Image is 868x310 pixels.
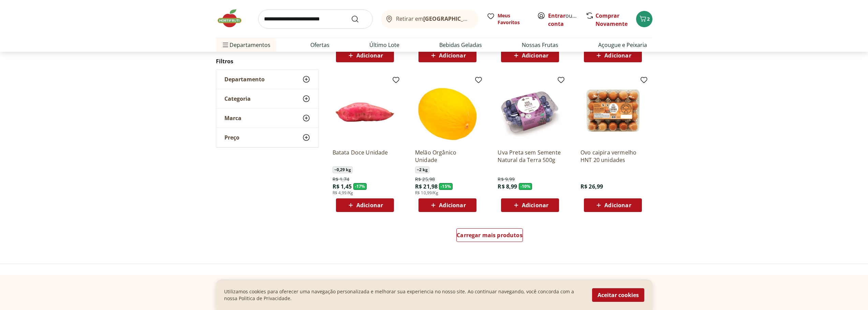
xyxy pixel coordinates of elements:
[415,183,438,190] span: R$ 21,98
[415,79,480,143] img: Melão Orgânico Unidade
[439,53,466,58] span: Adicionar
[216,70,319,89] button: Departamento
[501,49,559,62] button: Adicionar
[351,15,367,23] button: Submit Search
[522,202,548,208] span: Adicionar
[224,76,265,83] span: Departamento
[592,288,644,302] button: Aceitar cookies
[580,79,645,143] img: Ovo caipira vermelho HNT 20 unidades
[548,12,565,19] a: Entrar
[522,53,548,58] span: Adicionar
[604,202,631,208] span: Adicionar
[224,115,241,121] span: Marca
[415,190,438,196] span: R$ 10,99/Kg
[584,198,642,212] button: Adicionar
[498,176,515,183] span: R$ 9,99
[580,149,645,164] a: Ovo caipira vermelho HNT 20 unidades
[584,49,642,62] button: Adicionar
[216,109,319,128] button: Marca
[580,183,603,190] span: R$ 26,99
[457,232,523,238] span: Carregar mais produtos
[381,10,479,29] button: Retirar em[GEOGRAPHIC_DATA]/[GEOGRAPHIC_DATA]
[415,149,480,164] a: Melão Orgânico Unidade
[353,183,367,190] span: - 17 %
[336,198,394,212] button: Adicionar
[423,15,538,22] b: [GEOGRAPHIC_DATA]/[GEOGRAPHIC_DATA]
[216,128,319,147] button: Preço
[333,183,352,190] span: R$ 1,45
[522,41,558,49] a: Nossas Frutas
[604,53,631,58] span: Adicionar
[636,11,652,27] button: Carrinho
[548,12,586,28] a: Criar conta
[258,10,373,29] input: search
[224,134,239,141] span: Preço
[487,12,529,26] a: Meus Favoritos
[519,183,532,190] span: - 10 %
[498,12,529,26] span: Meus Favoritos
[595,12,628,28] a: Comprar Novamente
[216,89,319,108] button: Categoria
[498,149,562,164] a: Uva Preta sem Semente Natural da Terra 500g
[418,198,476,212] button: Adicionar
[356,53,383,58] span: Adicionar
[221,37,270,53] span: Departamentos
[396,16,471,22] span: Retirar em
[548,12,578,28] span: ou
[415,166,429,173] span: ~ 2 kg
[439,183,453,190] span: - 15 %
[647,16,650,22] span: 2
[456,228,523,245] a: Carregar mais produtos
[333,149,397,164] a: Batata Doce Unidade
[216,54,319,68] h2: Filtros
[216,8,250,29] img: Hortifruti
[336,49,394,62] button: Adicionar
[369,41,399,49] a: Último Lote
[224,95,251,102] span: Categoria
[221,37,230,53] button: Menu
[498,183,517,190] span: R$ 8,99
[224,288,584,302] p: Utilizamos cookies para oferecer uma navegação personalizada e melhorar sua experiencia no nosso ...
[418,49,476,62] button: Adicionar
[333,176,350,183] span: R$ 1,74
[439,41,482,49] a: Bebidas Geladas
[415,176,435,183] span: R$ 25,98
[356,202,383,208] span: Adicionar
[333,190,353,196] span: R$ 4,99/Kg
[333,166,353,173] span: ~ 0,29 kg
[498,79,562,143] img: Uva Preta sem Semente Natural da Terra 500g
[310,41,329,49] a: Ofertas
[501,198,559,212] button: Adicionar
[439,202,466,208] span: Adicionar
[598,41,647,49] a: Açougue e Peixaria
[333,79,397,143] img: Batata Doce Unidade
